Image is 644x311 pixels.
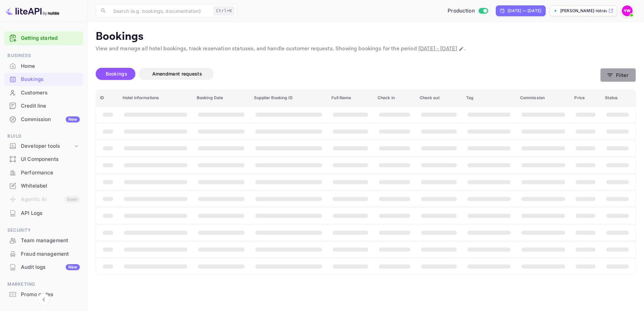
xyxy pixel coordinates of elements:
[4,133,83,140] span: Build
[4,166,83,179] a: Performance
[96,45,636,53] p: View and manage all hotel bookings, track reservation statuses, and handle customer requests. Sho...
[21,62,80,70] div: Home
[21,116,80,123] div: Commission
[21,142,73,150] div: Developer tools
[560,8,607,14] p: [PERSON_NAME]-totravel...
[516,90,571,106] th: Commission
[600,68,636,82] button: Filter
[570,90,601,106] th: Price
[418,45,457,52] span: [DATE] - [DATE]
[152,71,202,77] span: Amendment requests
[448,7,475,15] span: Production
[4,248,83,260] a: Fraud management
[4,166,83,179] div: Performance
[4,100,83,113] div: Credit line
[4,153,83,165] a: UI Components
[4,100,83,112] a: Credit line
[4,73,83,85] a: Bookings
[119,90,193,106] th: Hotel informations
[458,46,464,52] button: Change date range
[21,209,80,217] div: API Logs
[4,281,83,288] span: Marketing
[4,113,83,126] div: CommissionNew
[4,73,83,86] div: Bookings
[109,4,211,18] input: Search (e.g. bookings, documentation)
[21,237,80,245] div: Team management
[96,68,600,80] div: account-settings tabs
[96,90,636,275] table: booking table
[4,52,83,59] span: Business
[4,234,83,247] div: Team management
[4,179,83,192] a: Whitelabel
[4,113,83,125] a: CommissionNew
[21,182,80,190] div: Whitelabel
[96,90,119,106] th: ID
[4,179,83,193] div: Whitelabel
[4,234,83,247] a: Team management
[106,71,127,77] span: Bookings
[4,60,83,72] a: Home
[4,248,83,261] div: Fraud management
[21,155,80,163] div: UI Components
[462,90,516,106] th: Tag
[445,7,490,15] div: Switch to Sandbox mode
[374,90,416,106] th: Check in
[21,76,80,83] div: Bookings
[21,250,80,258] div: Fraud management
[66,264,80,270] div: New
[4,86,83,100] div: Customers
[193,90,250,106] th: Booking Date
[250,90,327,106] th: Supplier Booking ID
[21,291,80,299] div: Promo codes
[21,169,80,177] div: Performance
[4,227,83,234] span: Security
[508,8,541,14] div: [DATE] — [DATE]
[21,89,80,97] div: Customers
[96,30,636,44] p: Bookings
[622,5,633,16] img: Yahav Winkler
[21,263,80,271] div: Audit logs
[38,293,50,306] button: Collapse navigation
[5,5,59,16] img: LiteAPI logo
[66,116,80,122] div: New
[601,90,636,106] th: Status
[4,207,83,219] a: API Logs
[4,261,83,273] a: Audit logsNew
[21,34,80,42] a: Getting started
[4,288,83,301] a: Promo codes
[4,207,83,220] div: API Logs
[4,86,83,99] a: Customers
[4,153,83,166] div: UI Components
[4,140,83,152] div: Developer tools
[21,102,80,110] div: Credit line
[4,31,83,45] div: Getting started
[416,90,462,106] th: Check out
[327,90,374,106] th: Full Name
[214,6,234,15] div: Ctrl+K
